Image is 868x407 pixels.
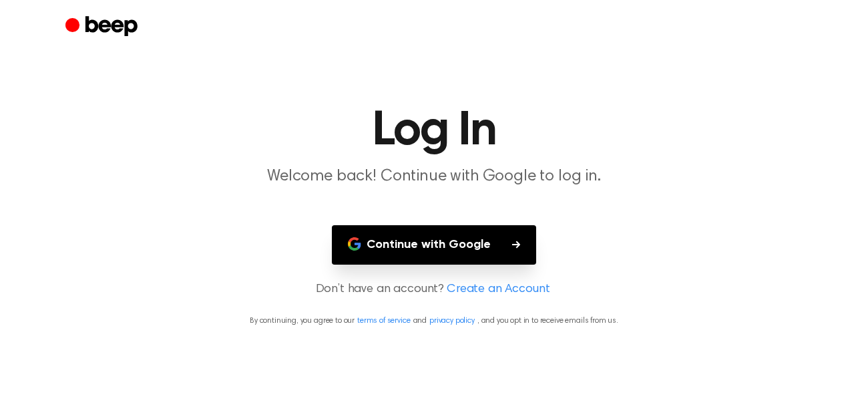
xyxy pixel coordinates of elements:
a: terms of service [357,317,410,325]
p: By continuing, you agree to our and , and you opt in to receive emails from us. [16,315,852,327]
p: Welcome back! Continue with Google to log in. [178,166,690,188]
a: Create an Account [447,281,550,299]
button: Continue with Google [332,225,536,265]
a: privacy policy [429,317,475,325]
a: Beep [65,14,141,40]
h1: Log In [92,107,776,155]
p: Don’t have an account? [16,281,852,299]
